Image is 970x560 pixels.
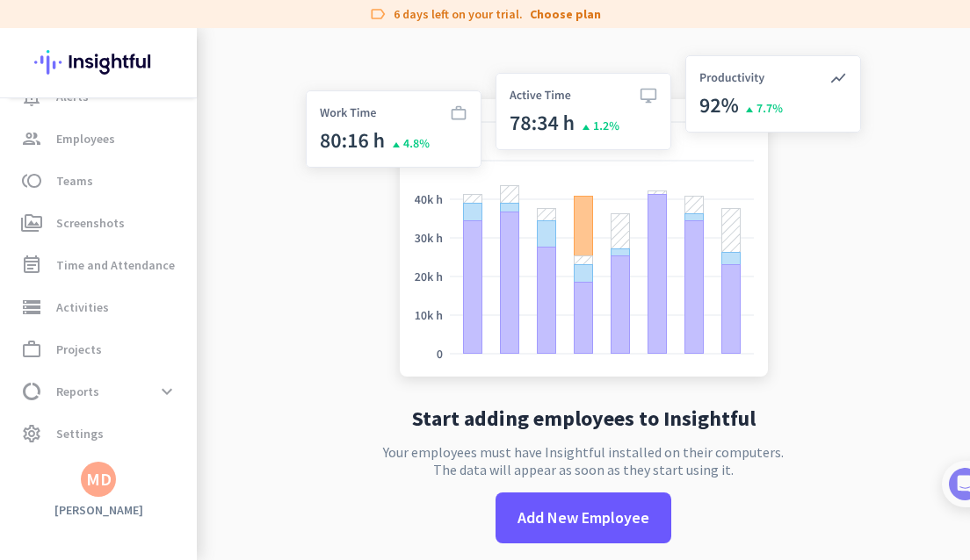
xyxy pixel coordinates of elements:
a: storageActivities [4,286,197,328]
i: group [21,128,42,149]
i: work_outline [21,339,42,360]
img: no-search-results [293,45,874,394]
h2: Start adding employees to Insightful [412,408,756,429]
i: event_note [21,255,42,276]
p: Your employees must have Insightful installed on their computers. The data will appear as soon as... [383,443,784,478]
button: expand_more [151,376,183,407]
span: Projects [56,339,102,360]
i: label [369,5,387,23]
a: tollTeams [4,160,197,202]
span: Time and Attendance [56,255,175,276]
span: Add New Employee [518,506,649,529]
a: groupEmployees [4,118,197,160]
div: MD [86,470,112,488]
span: Reports [56,381,99,402]
i: settings [21,423,42,444]
span: Employees [56,128,115,149]
a: settingsSettings [4,413,197,455]
button: Add New Employee [496,492,671,543]
i: perm_media [21,212,42,233]
span: Screenshots [56,212,125,233]
span: Settings [56,423,104,444]
i: storage [21,297,42,318]
img: Insightful logo [34,28,163,97]
a: event_noteTime and Attendance [4,244,197,286]
span: Activities [56,297,109,318]
a: perm_mediaScreenshots [4,202,197,244]
a: data_usageReportsexpand_more [4,370,197,413]
a: work_outlineProjects [4,328,197,370]
a: Choose plan [530,5,601,23]
i: data_usage [21,381,42,402]
i: toll [21,170,42,191]
span: Teams [56,170,93,191]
